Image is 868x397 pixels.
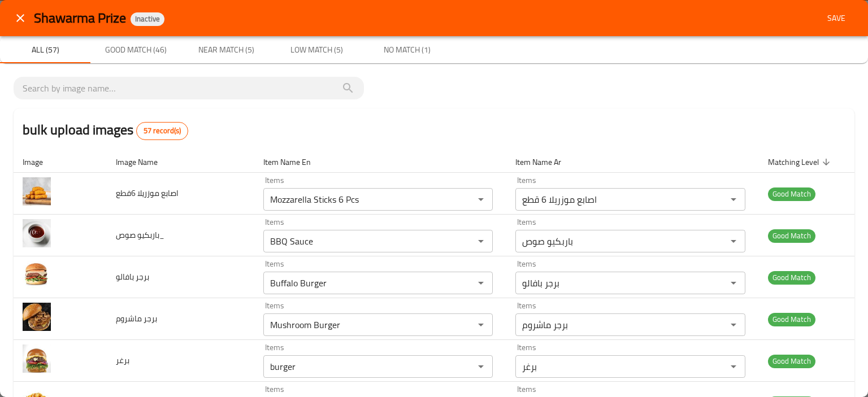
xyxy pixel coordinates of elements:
[278,43,355,57] span: Low Match (5)
[97,43,174,57] span: Good Match (46)
[23,219,51,247] img: باربكيو صوص_
[768,271,815,284] span: Good Match
[254,151,506,173] th: Item Name En
[473,233,489,249] button: Open
[768,355,815,368] span: Good Match
[14,151,107,173] th: Image
[768,155,834,169] span: Matching Level
[116,269,149,284] span: برجر بافالو
[23,79,355,97] input: search
[726,233,741,249] button: Open
[23,344,51,373] img: برغر
[131,14,164,24] span: Inactive
[726,275,741,291] button: Open
[473,275,489,291] button: Open
[116,353,129,368] span: برغر
[137,125,188,137] span: 57 record(s)
[473,317,489,333] button: Open
[116,228,164,242] span: باربكيو صوص_
[473,359,489,374] button: Open
[34,5,126,30] span: Shawarma Prize
[116,311,157,326] span: برجر ماشروم
[23,303,51,331] img: برجر ماشروم
[23,177,51,206] img: اصابع موزريلا 6قطع
[473,191,489,207] button: Open
[23,120,188,140] h2: bulk upload images
[818,8,854,29] button: Save
[7,5,34,32] button: close
[116,155,172,169] span: Image Name
[506,151,758,173] th: Item Name Ar
[823,11,850,25] span: Save
[116,186,179,200] span: اصابع موزريلا 6قطع
[726,359,741,374] button: Open
[23,261,51,289] img: برجر بافالو
[188,43,264,57] span: Near Match (5)
[726,191,741,207] button: Open
[726,317,741,333] button: Open
[131,12,164,26] div: Inactive
[7,43,84,57] span: All (57)
[768,313,815,326] span: Good Match
[768,229,815,242] span: Good Match
[368,43,445,57] span: No Match (1)
[768,187,815,200] span: Good Match
[136,122,188,140] div: Total records count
